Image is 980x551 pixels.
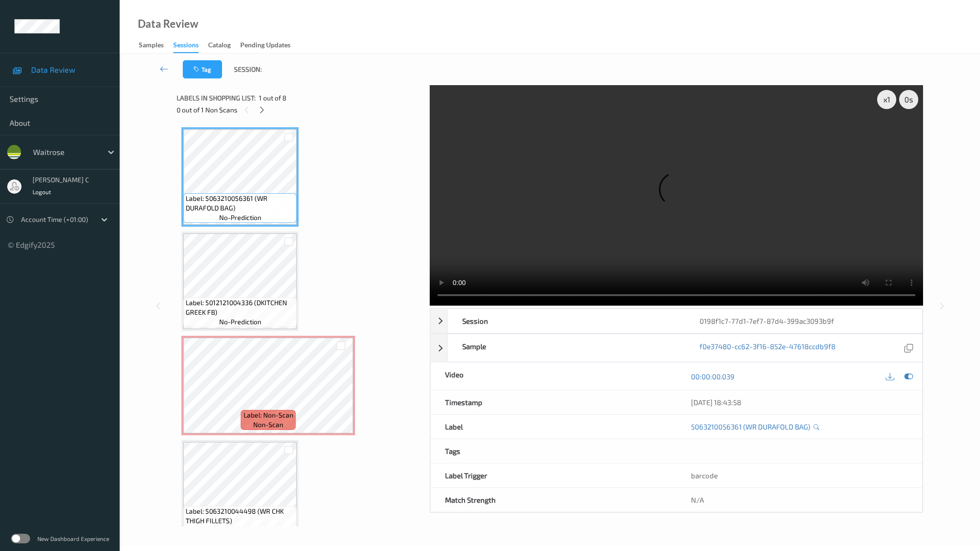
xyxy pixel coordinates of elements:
div: Sample [448,334,685,362]
div: Timestamp [431,390,676,414]
div: Session0198f1c7-77d1-7ef7-87d4-399ac3093b9f [430,309,923,333]
div: Sessions [173,40,199,53]
div: Samples [139,40,164,52]
span: Label: 5063210044498 (WR CHK THIGH FILLETS) [186,507,294,526]
a: Pending Updates [240,39,300,52]
span: Label: Non-Scan [244,410,293,420]
div: Match Strength [431,488,676,512]
div: N/A [677,488,922,512]
a: f0e37480-cc62-3f16-852e-47618ccdb9f8 [700,342,835,354]
span: no-prediction [219,526,261,535]
div: 0 out of 1 Non Scans [177,104,423,116]
span: 1 out of 8 [259,93,287,103]
div: Session [448,309,685,333]
a: Sessions [173,39,208,53]
div: [DATE] 18:43:58 [691,397,908,407]
span: Label: 5012121004336 (DKITCHEN GREEK FB) [186,298,294,317]
div: barcode [677,463,922,487]
div: Pending Updates [240,40,290,52]
a: Catalog [208,39,240,52]
a: Samples [139,39,173,52]
div: Video [431,363,676,390]
div: x 1 [877,90,896,109]
div: Label [431,415,676,439]
span: no-prediction [219,213,261,222]
div: Data Review [138,19,198,29]
div: Samplef0e37480-cc62-3f16-852e-47618ccdb9f8 [430,334,923,362]
a: 5063210056361 (WR DURAFOLD BAG) [691,422,810,431]
span: Label: 5063210056361 (WR DURAFOLD BAG) [186,194,294,213]
div: 0198f1c7-77d1-7ef7-87d4-399ac3093b9f [685,309,922,333]
span: Session: [234,65,262,74]
div: 0 s [899,90,918,109]
div: Tags [431,439,676,463]
span: Labels in shopping list: [177,93,256,103]
span: non-scan [253,420,283,430]
button: Tag [183,60,222,78]
span: no-prediction [219,317,261,327]
a: 00:00:00.039 [691,372,735,381]
div: Catalog [208,40,231,52]
div: Label Trigger [431,463,676,487]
